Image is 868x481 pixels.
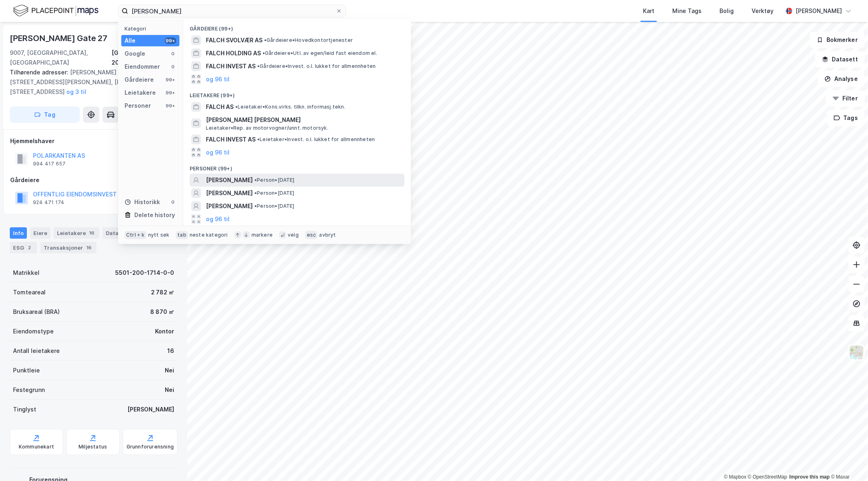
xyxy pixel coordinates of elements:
[796,6,842,16] div: [PERSON_NAME]
[10,107,80,123] button: Tag
[206,48,261,58] span: FALCH HOLDING AS
[789,474,830,480] a: Improve this map
[254,190,295,196] span: Person • [DATE]
[206,61,256,71] span: FALCH INVEST AS
[13,385,45,395] div: Festegrunn
[643,6,654,16] div: Kart
[151,287,174,297] div: 2 782 ㎡
[127,405,174,414] div: [PERSON_NAME]
[134,210,175,220] div: Delete history
[26,244,34,252] div: 2
[19,444,54,450] div: Kommunekart
[827,110,865,126] button: Tags
[125,36,136,46] div: Alle
[206,102,234,112] span: FALCH AS
[183,159,411,174] div: Personer (99+)
[254,203,257,209] span: •
[254,177,257,183] span: •
[827,442,868,481] div: Kontrollprogram for chat
[264,37,267,43] span: •
[319,232,336,238] div: avbryt
[254,190,257,196] span: •
[103,227,143,239] div: Datasett
[257,63,260,69] span: •
[13,346,60,356] div: Antall leietakere
[13,268,39,278] div: Matrikkel
[206,74,230,84] button: og 96 til
[254,177,295,183] span: Person • [DATE]
[165,37,176,44] div: 99+
[112,48,177,67] div: [GEOGRAPHIC_DATA], 200/1714
[13,326,54,336] div: Eiendomstype
[10,227,27,239] div: Info
[672,6,702,16] div: Mine Tags
[206,214,230,224] button: og 96 til
[206,35,262,45] span: FALCH SVOLVÆR AS
[13,405,36,414] div: Tinglyst
[165,102,176,109] div: 99+
[170,63,176,70] div: 0
[719,6,734,16] div: Bolig
[206,115,401,125] span: [PERSON_NAME] [PERSON_NAME]
[190,232,228,238] div: neste kategori
[10,136,177,146] div: Hjemmelshaver
[87,229,96,237] div: 16
[115,268,174,278] div: 5501-200-1714-0-0
[170,199,176,205] div: 0
[165,366,174,375] div: Nei
[254,203,295,209] span: Person • [DATE]
[30,227,50,239] div: Eiere
[125,62,160,72] div: Eiendommer
[125,101,151,111] div: Personer
[125,197,160,207] div: Historikk
[752,6,774,16] div: Verktøy
[165,385,174,395] div: Nei
[150,307,174,317] div: 8 870 ㎡
[148,232,170,238] div: nytt søk
[206,201,253,211] span: [PERSON_NAME]
[165,76,176,83] div: 99+
[125,49,145,59] div: Google
[10,48,112,67] div: 9007, [GEOGRAPHIC_DATA], [GEOGRAPHIC_DATA]
[235,104,345,110] span: Leietaker • Kons.virks. tilkn. informasj.tekn.
[125,231,146,239] div: Ctrl + k
[206,148,230,157] button: og 96 til
[10,69,70,76] span: Tilhørende adresser:
[10,67,171,97] div: [PERSON_NAME] [STREET_ADDRESS][PERSON_NAME], [PERSON_NAME][STREET_ADDRESS]
[257,136,260,142] span: •
[128,5,336,17] input: Søk på adresse, matrikkel, gårdeiere, leietakere eller personer
[183,19,411,34] div: Gårdeiere (99+)
[257,63,376,70] span: Gårdeiere • Invest. o.l. lukket for allmennheten
[827,442,868,481] iframe: Chat Widget
[125,26,179,32] div: Kategori
[206,188,253,198] span: [PERSON_NAME]
[235,104,238,110] span: •
[125,88,156,98] div: Leietakere
[40,242,96,253] div: Transaksjoner
[125,75,154,85] div: Gårdeiere
[815,51,865,67] button: Datasett
[13,4,98,18] img: logo.f888ab2527a4732fd821a326f86c7f29.svg
[176,231,188,239] div: tab
[810,32,865,48] button: Bokmerker
[79,444,107,450] div: Miljøstatus
[127,444,174,450] div: Grunnforurensning
[54,227,99,239] div: Leietakere
[262,50,265,56] span: •
[288,232,299,238] div: velg
[264,37,353,44] span: Gårdeiere • Hovedkontortjenester
[748,474,787,480] a: OpenStreetMap
[85,244,93,252] div: 16
[10,242,37,253] div: ESG
[818,71,865,87] button: Analyse
[251,232,273,238] div: markere
[13,287,46,297] div: Tomteareal
[849,345,864,360] img: Z
[183,86,411,100] div: Leietakere (99+)
[10,175,177,185] div: Gårdeiere
[305,231,318,239] div: esc
[167,346,174,356] div: 16
[13,366,40,375] div: Punktleie
[206,175,253,185] span: [PERSON_NAME]
[10,32,109,45] div: [PERSON_NAME] Gate 27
